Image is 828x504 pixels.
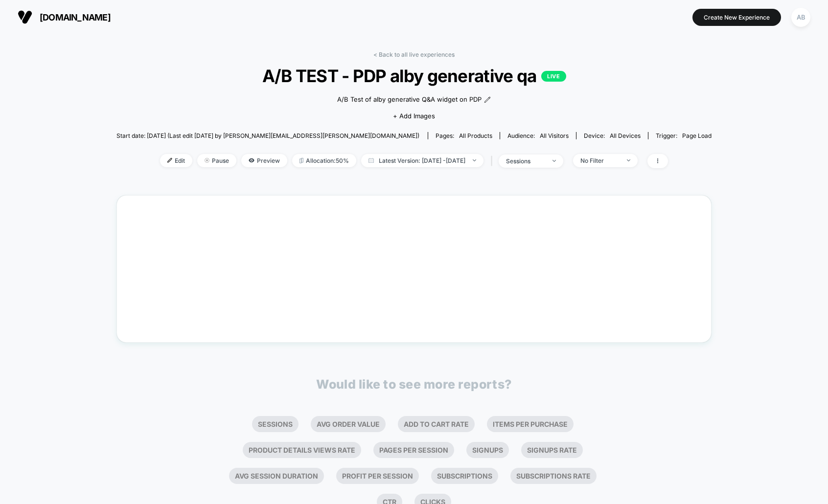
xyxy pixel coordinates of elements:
span: [DOMAIN_NAME] [40,12,111,22]
li: Items Per Purchase [487,416,574,432]
img: end [552,160,556,162]
p: LIVE [541,71,566,82]
li: Sessions [252,416,299,432]
span: + Add Images [393,112,435,120]
span: all products [459,132,492,139]
div: No Filter [580,157,620,164]
li: Signups [466,442,509,458]
a: < Back to all live experiences [373,51,455,58]
span: Device: [576,132,648,139]
span: Page Load [682,132,712,139]
li: Subscriptions Rate [510,468,597,484]
span: Pause [197,154,236,167]
li: Subscriptions [431,468,498,484]
span: A/B TEST - PDP alby generative qa [146,66,682,86]
button: Create New Experience [692,9,781,26]
img: end [627,159,630,161]
button: [DOMAIN_NAME] [15,9,114,25]
img: rebalance [299,158,303,163]
li: Add To Cart Rate [398,416,475,432]
li: Product Details Views Rate [243,442,361,458]
li: Profit Per Session [336,468,419,484]
span: Preview [241,154,287,167]
div: Audience: [507,132,569,139]
li: Signups Rate [521,442,583,458]
div: Trigger: [656,132,712,139]
li: Pages Per Session [373,442,454,458]
span: Allocation: 50% [292,154,356,167]
span: A/B Test of alby generative Q&A widget on PDP [337,95,482,105]
div: sessions [506,157,545,165]
span: All Visitors [540,132,569,139]
span: Latest Version: [DATE] - [DATE] [361,154,483,167]
div: Pages: [436,132,492,139]
span: Edit [160,154,192,167]
p: Would like to see more reports? [316,377,512,392]
li: Avg Session Duration [229,468,324,484]
img: end [205,158,209,163]
span: all devices [610,132,641,139]
span: Start date: [DATE] (Last edit [DATE] by [PERSON_NAME][EMAIL_ADDRESS][PERSON_NAME][DOMAIN_NAME]) [116,132,419,139]
img: end [473,159,476,161]
li: Avg Order Value [311,416,386,432]
img: calendar [368,158,374,163]
img: Visually logo [18,10,32,24]
div: AB [791,8,810,27]
span: | [488,154,499,168]
button: AB [788,7,813,27]
img: edit [167,158,172,163]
